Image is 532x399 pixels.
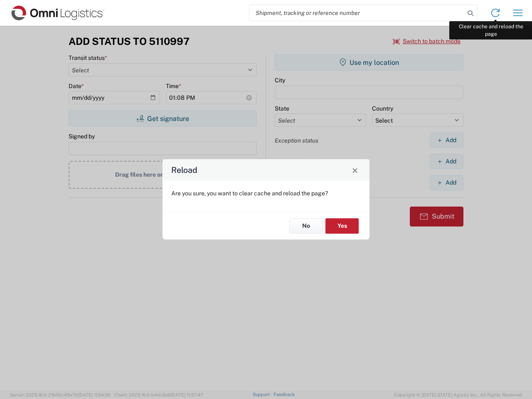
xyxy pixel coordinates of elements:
h4: Reload [171,164,197,176]
button: Close [349,164,361,176]
p: Are you sure, you want to clear cache and reload the page? [171,190,361,197]
button: Yes [325,218,359,234]
button: No [289,218,323,234]
input: Shipment, tracking or reference number [249,5,465,21]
